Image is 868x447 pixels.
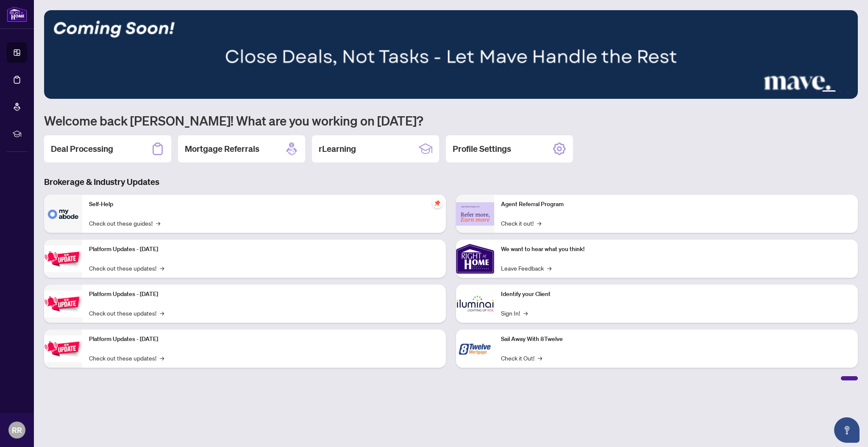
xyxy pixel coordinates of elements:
span: RR [12,424,22,436]
p: Platform Updates - [DATE] [89,290,439,299]
a: Check out these updates!→ [89,263,164,273]
h2: Profile Settings [453,143,511,155]
p: Agent Referral Program [501,200,851,209]
button: 5 [839,90,843,94]
img: logo [7,6,27,22]
span: → [156,218,160,228]
h1: Welcome back [PERSON_NAME]! What are you working on [DATE]? [44,112,858,129]
h2: Mortgage Referrals [185,143,259,155]
img: Self-Help [44,195,82,233]
img: Platform Updates - June 23, 2025 [44,335,82,362]
img: We want to hear what you think! [456,240,494,278]
p: Sail Away With 8Twelve [501,335,851,344]
p: Identify your Client [501,290,851,299]
span: pushpin [432,198,442,208]
img: Identify your Client [456,285,494,323]
a: Leave Feedback→ [501,263,551,273]
span: → [538,353,542,363]
a: Sign In!→ [501,308,528,318]
span: → [523,308,528,318]
a: Check out these guides!→ [89,218,160,228]
a: Check it out!→ [501,218,541,228]
img: Sail Away With 8Twelve [456,330,494,368]
h2: Deal Processing [51,143,113,155]
h2: rLearning [319,143,356,155]
p: We want to hear what you think! [501,245,851,254]
img: Platform Updates - July 21, 2025 [44,246,82,272]
p: Self-Help [89,200,439,209]
a: Check it Out!→ [501,353,542,363]
button: 6 [846,90,849,94]
p: Platform Updates - [DATE] [89,335,439,344]
button: 4 [822,90,836,94]
p: Platform Updates - [DATE] [89,245,439,254]
h3: Brokerage & Industry Updates [44,176,858,188]
img: Agent Referral Program [456,202,494,226]
a: Check out these updates!→ [89,308,164,318]
button: 2 [809,90,812,94]
button: Open asap [834,417,860,443]
span: → [160,263,164,273]
button: 1 [802,90,805,94]
a: Check out these updates!→ [89,353,164,363]
span: → [537,218,541,228]
span: → [160,308,164,318]
img: Platform Updates - July 8, 2025 [44,291,82,317]
button: 3 [815,90,819,94]
img: Slide 3 [44,10,858,99]
span: → [547,263,551,273]
span: → [160,353,164,363]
